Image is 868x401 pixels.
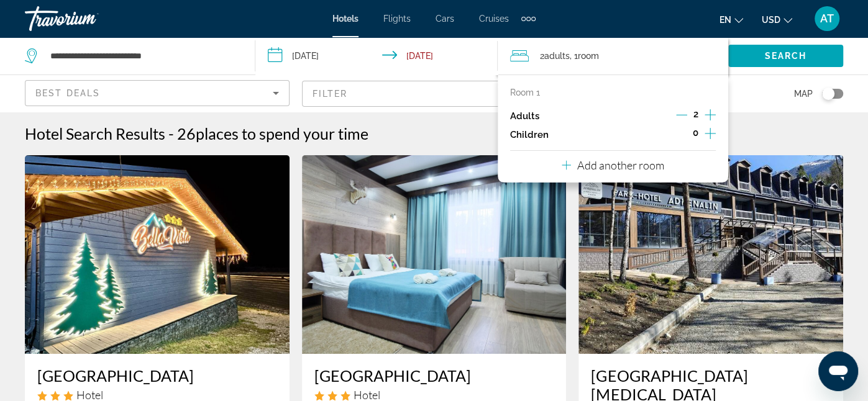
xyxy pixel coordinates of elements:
span: AT [820,12,834,25]
h1: Hotel Search Results [25,124,165,143]
a: Flights [383,14,411,24]
a: [GEOGRAPHIC_DATA] [314,366,554,385]
span: Best Deals [35,88,100,98]
p: Add another room [577,158,664,172]
span: USD [762,15,780,25]
a: Hotels [332,14,359,24]
a: Travorium [25,2,149,35]
button: User Menu [811,6,843,32]
button: Add another room [562,151,664,176]
span: Adults [544,51,570,61]
button: Check-in date: Dec 23, 2025 Check-out date: Dec 28, 2025 [255,37,498,74]
span: Map [794,85,813,102]
button: Toggle map [813,88,843,99]
span: - [168,124,174,143]
button: Travelers: 2 adults, 0 children [498,37,728,74]
mat-select: Sort by [35,86,279,101]
span: places to spend your time [196,124,368,143]
button: Change language [720,11,743,29]
h2: 26 [177,124,368,143]
img: Hotel image [25,155,290,354]
button: Extra navigation items [521,9,536,29]
a: Cruises [479,14,509,24]
p: Room 1 [510,88,540,97]
button: Filter [302,80,567,107]
button: Decrement adults [676,109,687,124]
span: 0 [693,128,698,138]
span: en [720,15,731,25]
span: 2 [693,109,698,119]
button: Decrement children [675,127,687,142]
button: Change currency [762,11,792,29]
button: Increment adults [705,107,716,125]
img: Hotel image [578,155,843,354]
img: Hotel image [302,155,567,354]
button: Search [728,45,843,67]
a: [GEOGRAPHIC_DATA] [37,366,277,385]
p: Children [510,130,549,140]
a: Cars [436,14,454,24]
span: , 1 [570,47,599,65]
p: Adults [510,111,539,122]
span: Room [578,51,599,61]
span: 2 [540,47,570,65]
iframe: Button to launch messaging window [818,351,858,391]
button: Increment children [705,125,716,144]
span: Search [765,51,807,61]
